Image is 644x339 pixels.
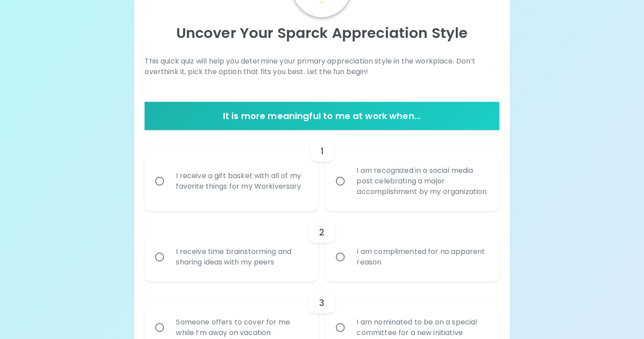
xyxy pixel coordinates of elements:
div: choice-group-check [145,211,499,282]
h6: It is more meaningful to me at work when... [148,109,495,123]
div: I receive time brainstorming and sharing ideas with my peers [169,236,313,278]
div: I receive a gift basket with all of my favorite things for my Workiversary [169,160,313,202]
h6: 1 [320,144,324,158]
div: I am complimented for no apparent reason [350,236,494,278]
h6: 2 [319,225,324,239]
p: This quick quiz will help you determine your primary appreciation style in the workplace. Don’t o... [145,56,499,77]
div: choice-group-check [145,130,499,211]
h6: 3 [319,296,324,310]
p: Uncover Your Sparck Appreciation Style [145,24,499,42]
div: I am recognized in a social media post celebrating a major accomplishment by my organization [350,155,494,208]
